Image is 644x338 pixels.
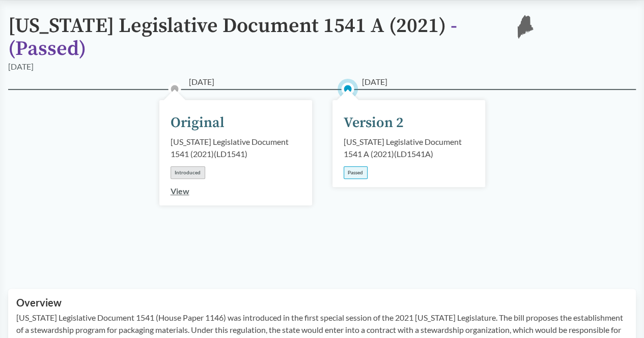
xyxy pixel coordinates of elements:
span: [DATE] [362,76,387,88]
div: [US_STATE] Legislative Document 1541 A (2021) ( LD1541A ) [344,136,474,160]
div: Version 2 [344,112,404,134]
div: Passed [344,166,368,179]
div: Introduced [171,166,205,179]
h2: Overview [16,297,628,309]
span: [DATE] [189,76,214,88]
div: [US_STATE] Legislative Document 1541 (2021) ( LD1541 ) [171,136,301,160]
div: [DATE] [8,60,34,73]
div: Original [171,112,225,134]
h1: [US_STATE] Legislative Document 1541 A (2021) [8,15,497,60]
a: View [171,186,189,196]
span: - ( Passed ) [8,13,457,62]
